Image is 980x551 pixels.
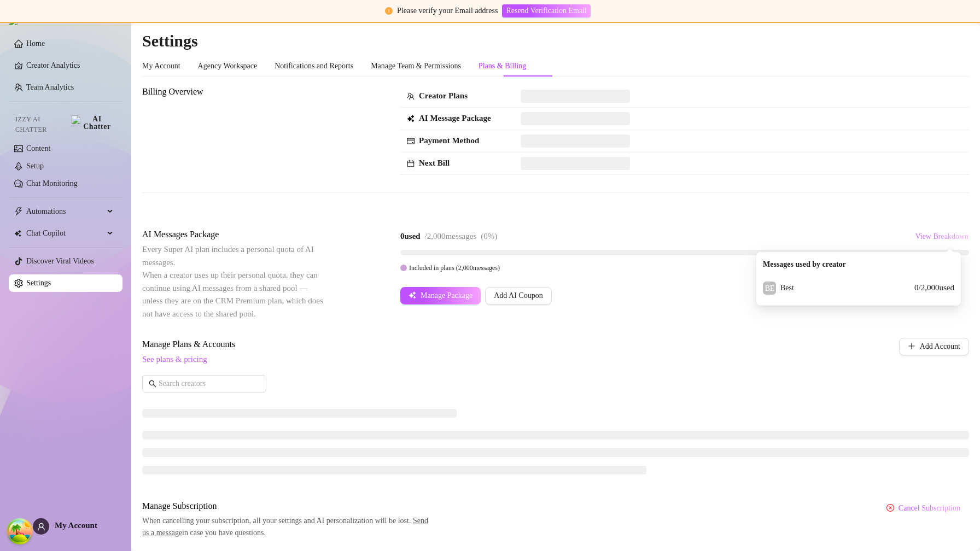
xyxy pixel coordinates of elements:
[26,162,44,170] a: Setup
[763,260,846,268] strong: Messages used by creator
[26,144,50,153] a: Content
[142,338,825,351] span: Manage Plans & Accounts
[409,264,500,272] span: Included in plans ( 2,000 messages)
[407,92,415,100] span: team
[400,287,481,304] button: Manage Package
[502,4,590,17] button: Resend Verification Email
[15,114,67,135] span: Izzy AI Chatter
[26,225,104,242] span: Chat Copilot
[55,521,97,530] span: My Account
[9,520,31,542] button: Open Tanstack query devtools
[397,5,498,17] div: Please verify your Email address
[72,115,114,131] img: AI Chatter
[26,57,114,74] a: Creator Analytics
[400,232,421,241] strong: 0 used
[886,504,894,512] span: close-circle
[159,378,251,390] input: Search creators
[371,60,461,72] div: Manage Team & Permissions
[899,338,969,355] button: Add Account
[26,203,104,220] span: Automations
[37,523,45,531] span: user
[142,355,207,364] a: See plans & pricing
[506,7,586,15] span: Resend Verification Email
[142,60,180,72] div: My Account
[14,230,21,237] img: Chat Copilot
[142,31,969,51] h2: Settings
[142,228,326,241] span: AI Messages Package
[780,284,794,292] span: Best
[878,500,969,517] button: Cancel Subscription
[142,85,326,98] span: Billing Overview
[419,114,491,122] strong: AI Message Package
[198,60,258,72] div: Agency Workspace
[26,179,78,187] a: Chat Monitoring
[421,291,472,300] span: Manage Package
[425,232,477,241] span: / 2,000 messages
[914,282,954,295] span: 0 / 2,000 used
[142,500,434,513] span: Manage Subscription
[481,232,497,241] span: ( 0 %)
[14,207,23,216] span: thunderbolt
[407,137,415,145] span: credit-card
[494,291,542,300] span: Add AI Coupon
[419,159,450,167] strong: Next Bill
[275,60,353,72] div: Notifications and Reports
[765,282,774,294] span: BE
[915,232,969,241] span: View Breakdown
[26,257,94,265] a: Discover Viral Videos
[142,245,323,318] span: Every Super AI plan includes a personal quota of AI messages. When a creator uses up their person...
[26,279,51,287] a: Settings
[26,83,74,91] a: Team Analytics
[419,136,479,145] strong: Payment Method
[914,228,969,245] button: View Breakdown
[920,342,960,351] span: Add Account
[385,7,393,15] span: exclamation-circle
[142,515,434,539] span: When cancelling your subscription, all your settings and AI personalization will be lost. in case...
[26,39,45,48] a: Home
[899,504,960,513] span: Cancel Subscription
[479,60,526,72] div: Plans & Billing
[908,342,915,350] span: plus
[485,287,551,304] button: Add AI Coupon
[419,91,468,100] strong: Creator Plans
[407,160,415,167] span: calendar
[149,380,156,388] span: search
